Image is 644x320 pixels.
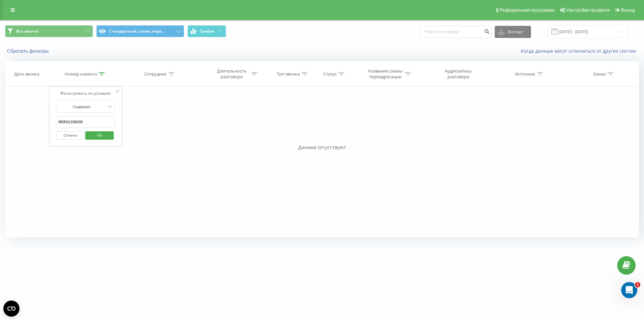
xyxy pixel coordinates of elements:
[277,71,300,77] div: Тип звонка
[5,144,639,151] div: Данные отсутствуют
[323,71,337,77] div: Статус
[495,26,531,38] button: Экспорт
[621,282,637,298] iframe: Intercom live chat
[56,116,115,128] input: Введите значение
[14,71,39,77] div: Дата звонка
[566,7,610,13] span: Настройки профиля
[635,282,640,287] span: 1
[521,48,639,54] a: Когда данные могут отличаться от других систем
[90,130,109,140] span: OK
[593,71,606,77] div: Канал
[420,26,491,38] input: Поиск по номеру
[436,68,480,80] div: Аудиозапись разговора
[5,48,52,54] button: Сбросить фильтры
[5,25,93,37] button: Все звонки
[65,71,97,77] div: Номер клиента
[96,25,184,37] button: Стандартный_схема_пере...
[56,90,115,97] div: Фильтровать по условию
[214,68,250,80] div: Длительность разговора
[3,301,19,317] button: Open CMP widget
[515,71,535,77] div: Источник
[187,25,226,37] button: График
[144,71,167,77] div: Сотрудник
[621,7,635,13] span: Выход
[86,131,114,140] button: OK
[499,7,554,13] span: Реферальная программа
[56,131,85,140] button: Отмена
[200,29,215,34] span: График
[16,29,39,34] span: Все звонки
[367,68,403,80] div: Название схемы переадресации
